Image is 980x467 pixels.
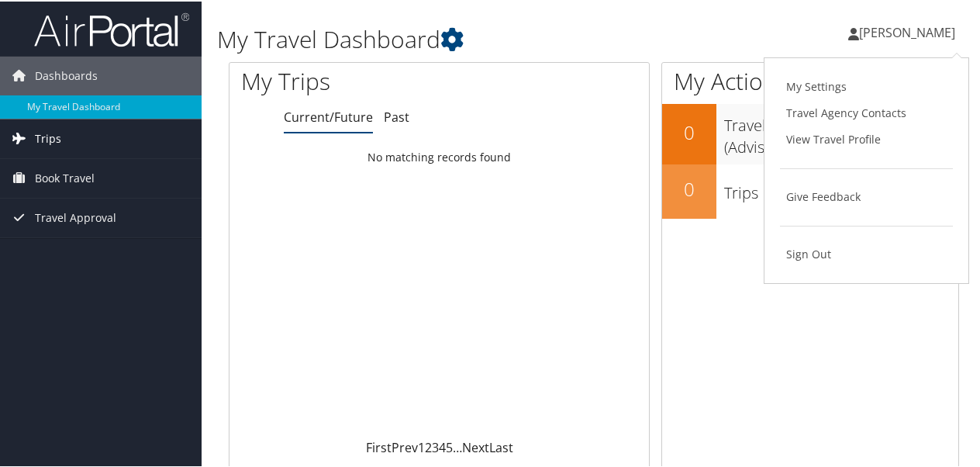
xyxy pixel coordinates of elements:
[35,157,95,196] span: Book Travel
[489,438,513,455] a: Last
[780,240,953,266] a: Sign Out
[229,142,649,170] td: No matching records found
[662,163,958,217] a: 0Trips Missing Hotels
[446,438,453,455] a: 5
[392,438,418,455] a: Prev
[780,182,953,209] a: Give Feedback
[780,72,953,99] a: My Settings
[780,125,953,151] a: View Travel Profile
[780,99,953,125] a: Travel Agency Contacts
[453,438,462,455] span: …
[662,102,958,162] a: 0Travel Approvals Pending (Advisor Booked)
[662,118,716,144] h2: 0
[384,107,409,124] a: Past
[241,64,463,96] h1: My Trips
[35,118,61,157] span: Trips
[432,438,439,455] a: 3
[418,438,425,455] a: 1
[35,197,116,236] span: Travel Approval
[425,438,432,455] a: 2
[462,438,489,455] a: Next
[34,10,189,47] img: airportal-logo.png
[724,173,958,202] h3: Trips Missing Hotels
[662,175,716,201] h2: 0
[848,8,971,54] a: [PERSON_NAME]
[284,107,373,124] a: Current/Future
[662,64,958,96] h1: My Action Items
[35,55,98,94] span: Dashboards
[724,106,958,157] h3: Travel Approvals Pending (Advisor Booked)
[217,22,719,54] h1: My Travel Dashboard
[366,438,392,455] a: First
[439,438,446,455] a: 4
[859,22,955,40] span: [PERSON_NAME]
